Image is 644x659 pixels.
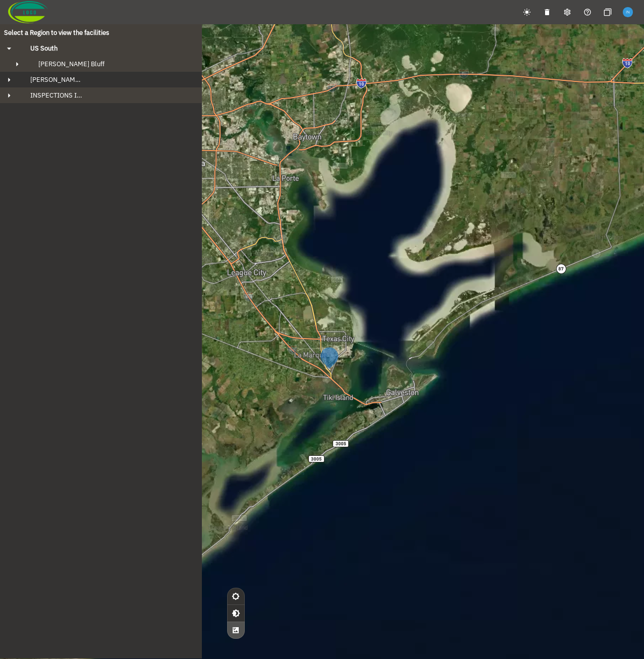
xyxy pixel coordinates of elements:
img: f6ffcea323530ad0f5eeb9c9447a59c5 [623,7,632,17]
span: [PERSON_NAME] Bluff [38,60,104,68]
span: [PERSON_NAME][GEOGRAPHIC_DATA] [22,75,82,84]
img: Company Logo [8,1,48,23]
span: US South [22,44,58,53]
span: INSPECTIONS IN REVIEW [22,91,82,100]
